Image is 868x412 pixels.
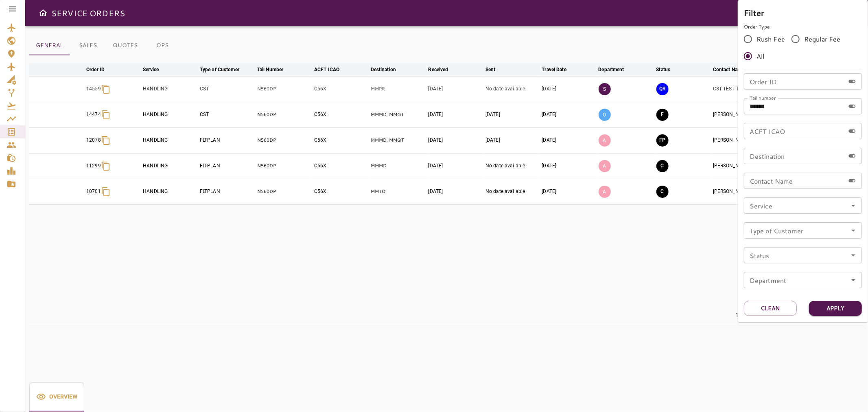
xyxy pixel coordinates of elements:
span: Regular Fee [804,34,841,44]
button: Open [848,200,859,211]
div: rushFeeOrder [744,31,862,65]
button: Apply [809,301,862,316]
button: Open [848,250,859,261]
span: Rush Fee [756,34,785,44]
span: All [756,51,764,61]
button: Clean [744,301,797,316]
p: Order Type [744,23,862,31]
h6: Filter [744,6,862,19]
label: Tail number [750,94,776,101]
button: Open [848,274,859,286]
button: Open [848,225,859,236]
